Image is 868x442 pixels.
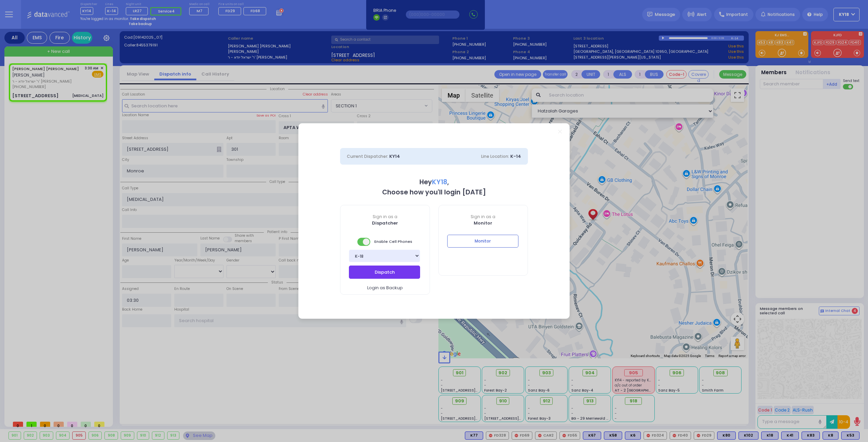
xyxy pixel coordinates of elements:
[510,153,521,160] span: K-14
[349,266,420,278] button: Dispatch
[439,214,528,220] span: Sign in as a
[367,285,403,291] span: Login as Backup
[447,235,518,248] button: Monitor
[432,177,447,187] span: KY18
[347,153,388,159] span: Current Dispatcher:
[481,153,509,159] span: Line Location:
[372,220,398,226] b: Dispatcher
[382,188,486,197] b: Choose how you'll login [DATE]
[558,130,562,133] a: Close
[340,214,430,220] span: Sign in as a
[389,153,400,160] span: KY14
[474,220,492,226] b: Monitor
[419,177,449,187] b: Hey ,
[357,237,412,247] span: Enable Cell Phones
